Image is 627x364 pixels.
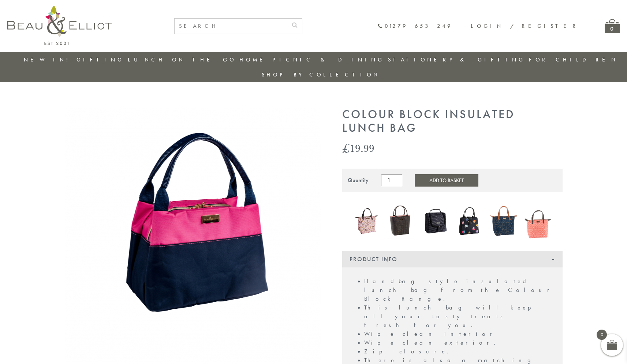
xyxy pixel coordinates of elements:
img: logo [7,5,112,45]
a: 01279 653 249 [377,23,452,29]
input: SEARCH [175,19,287,34]
li: Handbag style insulated lunch bag from the Colour Block Range. [364,277,555,303]
div: Quantity [348,177,369,184]
a: Picnic & Dining [272,56,384,63]
a: Shop by collection [262,71,380,78]
img: Dove Insulated Lunch Bag [387,203,414,239]
img: Colour Block Luxury Insulated Lunch Bag by Beau and Elliot [65,108,321,364]
a: For Children [529,56,618,63]
button: Add to Basket [415,174,478,187]
img: Insulated 7L Luxury Lunch Bag [525,203,552,239]
a: Stationery & Gifting [388,56,525,63]
a: Login / Register [471,22,579,30]
div: Product Info [342,251,563,267]
a: Navy 7L Luxury Insulated Lunch Bag [490,203,517,241]
a: New in! [24,56,73,63]
span: 0 [597,330,607,340]
a: Lunch On The Go [128,56,236,63]
span: £ [342,140,350,155]
a: Boho Luxury Insulated Lunch Bag [353,203,380,240]
a: Gifting [76,56,124,63]
a: Home [239,56,269,63]
a: 0 [605,19,620,33]
bdi: 19.99 [342,140,374,155]
li: This lunch bag will keep all your tasty treats fresh for you. [364,303,555,330]
img: Navy 7L Luxury Insulated Lunch Bag [490,203,517,239]
li: Zip closure. [364,347,555,356]
h1: Colour Block Insulated Lunch Bag [342,108,563,135]
a: Dove Insulated Lunch Bag [387,203,414,240]
li: Wipe clean interior [364,330,555,338]
img: Boho Luxury Insulated Lunch Bag [353,203,380,239]
a: Insulated 7L Luxury Lunch Bag [525,203,552,240]
li: Wipe clean exterior. [364,338,555,347]
a: Manhattan Larger Lunch Bag [422,203,449,240]
img: Emily Heart Insulated Lunch Bag [456,205,483,237]
img: Manhattan Larger Lunch Bag [422,203,449,239]
a: Emily Heart Insulated Lunch Bag [456,205,483,239]
input: Product quantity [381,175,402,186]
